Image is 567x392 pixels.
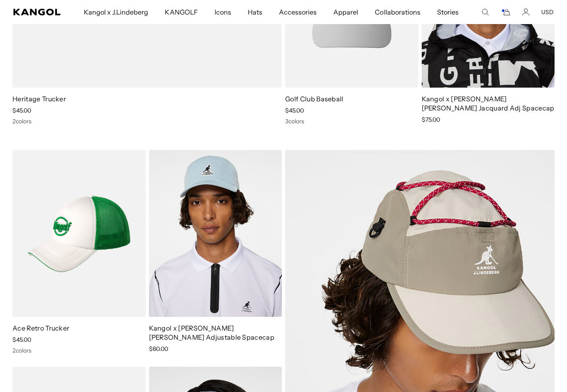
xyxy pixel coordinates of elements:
span: $45.00 [285,107,304,114]
span: $75.00 [422,116,440,123]
img: Ace Retro Trucker [12,150,146,317]
a: Heritage Trucker [12,95,66,103]
div: 2 colors [12,118,282,125]
a: Account [522,8,530,16]
div: 3 colors [285,118,418,125]
a: Kangol x [PERSON_NAME] [PERSON_NAME] Jacquard Adj Spacecap [422,95,555,112]
button: USD [541,8,554,16]
a: Kangol x [PERSON_NAME] [PERSON_NAME] Adjustable Spacecap [149,324,275,341]
button: Cart [501,8,511,16]
img: Kangol x J.Lindeberg Cooper Adjustable Spacecap [149,150,282,317]
a: Golf Club Baseball [285,95,344,103]
div: 2 colors [12,347,146,354]
span: $45.00 [12,336,31,343]
span: $60.00 [149,345,168,353]
a: Ace Retro Trucker [12,324,69,332]
summary: Search here [481,8,489,16]
a: Kangol [13,9,61,15]
span: $45.00 [12,107,31,114]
